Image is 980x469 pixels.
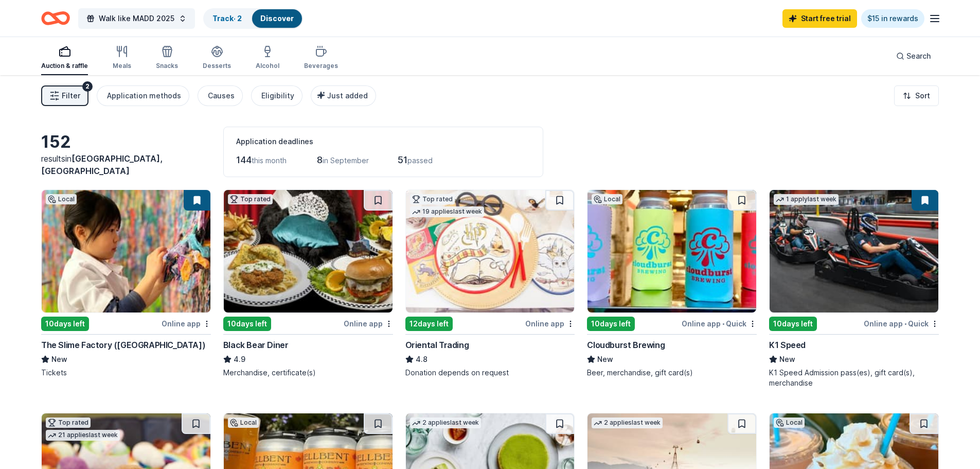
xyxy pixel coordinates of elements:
button: Causes [198,85,243,106]
span: passed [407,156,433,165]
div: results [41,152,211,177]
div: Online app [162,317,211,330]
a: Image for K1 Speed1 applylast week10days leftOnline app•QuickK1 SpeedNewK1 Speed Admission pass(e... [769,189,939,388]
img: Image for K1 Speed [770,190,938,312]
span: 51 [398,154,407,165]
div: Local [774,418,805,428]
div: Meals [113,62,131,70]
button: Eligibility [251,85,302,106]
div: 1 apply last week [774,194,839,205]
div: Beverages [304,62,338,70]
div: Application deadlines [236,135,530,148]
button: Filter2 [41,85,88,106]
span: Just added [327,91,368,100]
button: Application methods [97,85,189,106]
img: Image for Oriental Trading [406,190,575,312]
a: Start free trial [782,9,857,28]
span: • [904,320,906,328]
button: Beverages [304,41,338,75]
span: Sort [915,90,930,102]
button: Meals [113,41,131,75]
span: Filter [62,90,80,102]
div: 12 days left [405,317,453,331]
div: Snacks [156,62,178,70]
img: Image for The Slime Factory (Bellevue) [42,190,210,312]
div: 152 [41,132,211,152]
a: Image for Black Bear DinerTop rated10days leftOnline appBlack Bear Diner4.9Merchandise, certifica... [223,189,393,378]
div: K1 Speed Admission pass(es), gift card(s), merchandise [769,368,939,388]
div: Application methods [107,90,181,102]
div: Online app Quick [682,317,757,330]
div: 2 [82,81,93,92]
span: 4.8 [416,353,427,366]
span: this month [252,156,287,165]
span: 144 [236,154,252,165]
div: Desserts [203,62,231,70]
div: Beer, merchandise, gift card(s) [587,368,757,378]
div: Online app [344,317,393,330]
button: Alcohol [256,41,279,75]
div: Top rated [228,194,273,204]
span: • [722,320,724,328]
div: Tickets [41,368,211,378]
button: Walk like MADD 2025 [78,8,195,29]
div: Local [46,194,77,204]
div: Online app Quick [864,317,939,330]
a: Track· 2 [212,14,242,23]
div: 2 applies last week [410,418,481,428]
img: Image for Black Bear Diner [224,190,393,312]
a: Image for Cloudburst BrewingLocal10days leftOnline app•QuickCloudburst BrewingNewBeer, merchandis... [587,189,757,378]
span: in September [323,156,369,165]
div: Auction & raffle [41,62,88,70]
span: [GEOGRAPHIC_DATA], [GEOGRAPHIC_DATA] [41,153,163,176]
button: Desserts [203,41,231,75]
span: 4.9 [234,353,245,366]
div: 21 applies last week [46,430,120,441]
div: Top rated [410,194,455,204]
div: Alcohol [256,62,279,70]
span: Walk like MADD 2025 [99,12,174,25]
button: Sort [894,85,939,106]
div: Causes [208,90,235,102]
button: Track· 2Discover [203,8,303,29]
div: Donation depends on request [405,368,575,378]
button: Just added [311,85,376,106]
button: Search [888,46,939,66]
a: Discover [260,14,294,23]
div: 10 days left [587,317,635,331]
div: Oriental Trading [405,339,469,351]
div: 10 days left [223,317,271,331]
div: Cloudburst Brewing [587,339,665,351]
button: Snacks [156,41,178,75]
div: Local [228,418,259,428]
a: Image for Oriental TradingTop rated19 applieslast week12days leftOnline appOriental Trading4.8Don... [405,189,575,378]
a: Home [41,6,70,30]
a: $15 in rewards [861,9,924,28]
span: 8 [317,154,323,165]
div: Local [592,194,622,204]
span: New [779,353,795,366]
div: Online app [525,317,575,330]
div: 2 applies last week [592,418,663,428]
span: New [597,353,613,366]
div: K1 Speed [769,339,806,351]
div: 19 applies last week [410,206,484,217]
div: Eligibility [261,90,294,102]
div: Merchandise, certificate(s) [223,368,393,378]
img: Image for Cloudburst Brewing [587,190,756,312]
div: 10 days left [41,317,89,331]
span: Search [906,50,931,62]
a: Image for The Slime Factory (Bellevue)Local10days leftOnline appThe Slime Factory ([GEOGRAPHIC_DA... [41,189,211,378]
div: Top rated [46,418,91,428]
button: Auction & raffle [41,41,88,75]
div: Black Bear Diner [223,339,289,351]
div: The Slime Factory ([GEOGRAPHIC_DATA]) [41,339,205,351]
span: New [51,353,67,366]
span: in [41,153,163,176]
div: 10 days left [769,317,817,331]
